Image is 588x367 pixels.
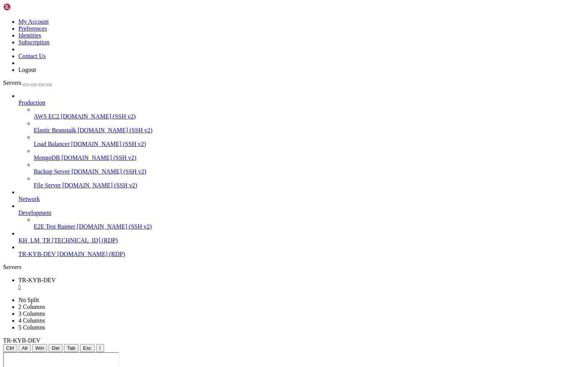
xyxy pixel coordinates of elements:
li: E2E Test Runner [DOMAIN_NAME] (SSH v2) [34,216,585,230]
span: [DOMAIN_NAME] (SSH v2) [78,127,153,133]
a:  [18,284,585,291]
a: 5 Columns [18,324,45,331]
li: AWS EC2 [DOMAIN_NAME] (SSH v2) [34,106,585,120]
li: Production [18,93,585,189]
a: Subscription [18,39,49,45]
a: Load Balancer [DOMAIN_NAME] (SSH v2) [34,141,585,148]
span: Development [18,209,51,216]
span: Production [18,99,45,106]
span: [TECHNICAL_ID] (RDP) [52,237,118,244]
a: No Split [18,297,39,303]
span: KH_LM_TR [18,237,51,244]
a: Development [18,209,585,216]
button: Win [32,344,47,352]
button: Ctrl [3,344,17,352]
span: [DOMAIN_NAME] (SSH v2) [61,113,136,120]
li: MongoDB [DOMAIN_NAME] (SSH v2) [34,148,585,161]
span: TR-KYB-DEV [18,277,56,283]
button: Esc [80,344,95,352]
span: Ctrl [6,345,14,351]
a: TR-KYB-DEV [18,277,585,291]
span: Elastic Beanstalk [34,127,76,133]
span: [DOMAIN_NAME] (SSH v2) [71,141,146,147]
span: [DOMAIN_NAME] (SSH v2) [62,182,137,188]
a: Network [18,196,585,203]
a: TR-KYB-DEV [DOMAIN_NAME] (RDP) [18,251,585,258]
li: TR-KYB-DEV [DOMAIN_NAME] (RDP) [18,244,585,258]
span: [DOMAIN_NAME] (SSH v2) [77,223,152,230]
a: 4 Columns [18,317,45,324]
span: TR-KYB-DEV [3,337,41,344]
a: MongoDB [DOMAIN_NAME] (SSH v2) [34,154,585,161]
li: Network [18,189,585,203]
span: Network [18,196,40,202]
a: Logout [18,67,36,73]
span: Tab [67,345,75,351]
a: 3 Columns [18,310,45,317]
span: TR-KYB-DEV [18,251,56,257]
button:  [96,344,104,352]
img: Shellngn [3,3,47,11]
a: Contact Us [18,53,46,59]
a: Preferences [18,25,47,32]
a: File Server [DOMAIN_NAME] (SSH v2) [34,182,585,189]
li: Elastic Beanstalk [DOMAIN_NAME] (SSH v2) [34,120,585,134]
span: Alt [22,345,28,351]
li: File Server [DOMAIN_NAME] (SSH v2) [34,175,585,189]
li: KH_LM_TR [TECHNICAL_ID] (RDP) [18,230,585,244]
span: Servers [3,80,21,86]
li: Backup Server [DOMAIN_NAME] (SSH v2) [34,161,585,175]
span: Del [52,345,59,351]
span: Esc [83,345,91,351]
span: AWS EC2 [34,113,59,120]
div: Servers [3,264,585,271]
a: KH_LM_TR [TECHNICAL_ID] (RDP) [18,237,585,244]
a: Servers [3,80,52,86]
span: Load Balancer [34,141,70,147]
a: My Account [18,18,49,25]
button: Del [49,344,62,352]
a: Backup Server [DOMAIN_NAME] (SSH v2) [34,168,585,175]
a: 2 Columns [18,304,45,310]
a: Production [18,99,585,106]
span: [DOMAIN_NAME] (SSH v2) [61,154,136,161]
span: Win [35,345,44,351]
span: [DOMAIN_NAME] (RDP) [57,251,125,257]
a: Identities [18,32,41,39]
span: File Server [34,182,61,188]
button: Alt [19,344,31,352]
span: MongoDB [34,154,60,161]
span: E2E Test Runner [34,223,75,230]
li: Load Balancer [DOMAIN_NAME] (SSH v2) [34,134,585,148]
div:  [99,345,101,351]
a: AWS EC2 [DOMAIN_NAME] (SSH v2) [34,113,585,120]
a: E2E Test Runner [DOMAIN_NAME] (SSH v2) [34,223,585,230]
button: Tab [64,344,78,352]
a: Elastic Beanstalk [DOMAIN_NAME] (SSH v2) [34,127,585,134]
span: [DOMAIN_NAME] (SSH v2) [72,168,147,175]
li: Development [18,203,585,230]
span: Backup Server [34,168,70,175]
